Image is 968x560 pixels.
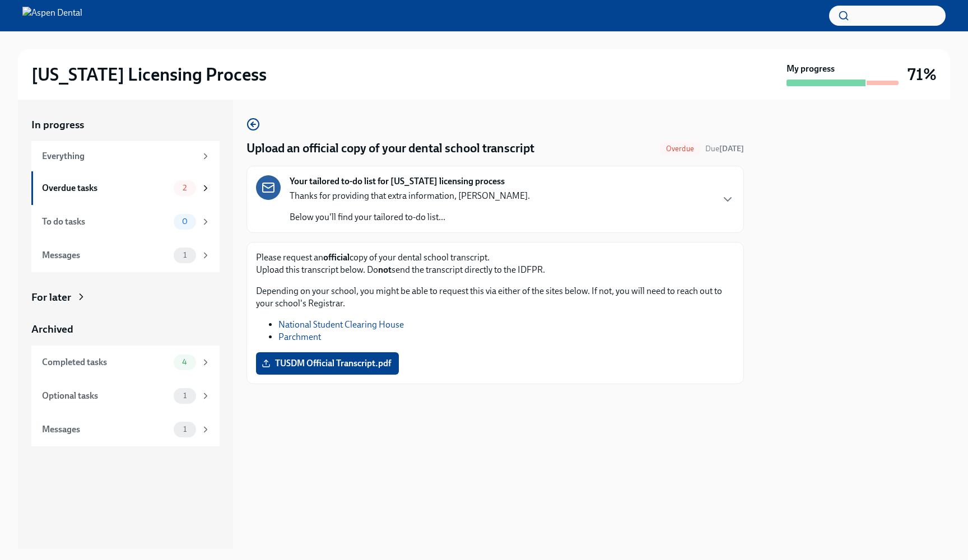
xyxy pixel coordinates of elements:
div: Overdue tasks [42,182,169,194]
div: Completed tasks [42,356,169,368]
p: Thanks for providing that extra information, [PERSON_NAME]. [290,190,530,202]
a: Messages1 [31,239,220,272]
strong: official [323,252,350,263]
p: Below you'll find your tailored to-do list... [290,211,530,223]
span: 1 [176,251,193,259]
span: TUSDM Official Transcript.pdf [264,358,391,369]
strong: not [378,264,392,275]
a: Optional tasks1 [31,379,220,413]
strong: Your tailored to-do list for [US_STATE] licensing process [290,175,505,188]
div: Messages [42,423,169,436]
label: TUSDM Official Transcript.pdf [256,352,399,375]
div: To do tasks [42,216,169,228]
div: Everything [42,150,196,162]
span: 4 [175,358,194,366]
strong: [DATE] [719,144,744,153]
h3: 71% [908,64,937,85]
img: Aspen Dental [22,7,82,25]
span: 0 [175,217,194,226]
strong: My progress [787,63,835,75]
span: August 29th, 2025 10:00 [705,143,744,154]
a: National Student Clearing House [278,319,404,330]
span: Overdue [659,144,701,153]
span: 2 [176,184,193,192]
a: To do tasks0 [31,205,220,239]
p: Depending on your school, you might be able to request this via either of the sites below. If not... [256,285,734,310]
a: Archived [31,322,220,337]
h4: Upload an official copy of your dental school transcript [246,140,534,157]
p: Please request an copy of your dental school transcript. Upload this transcript below. Do send th... [256,251,734,276]
div: Messages [42,249,169,262]
a: Parchment [278,332,321,342]
span: 1 [176,391,193,400]
a: Overdue tasks2 [31,171,220,205]
div: For later [31,290,71,305]
span: 1 [176,425,193,433]
div: Optional tasks [42,390,169,402]
a: For later [31,290,220,305]
a: In progress [31,118,220,132]
span: Due [705,144,744,153]
h2: [US_STATE] Licensing Process [31,63,267,86]
a: Messages1 [31,413,220,446]
a: Everything [31,141,220,171]
a: Completed tasks4 [31,346,220,379]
